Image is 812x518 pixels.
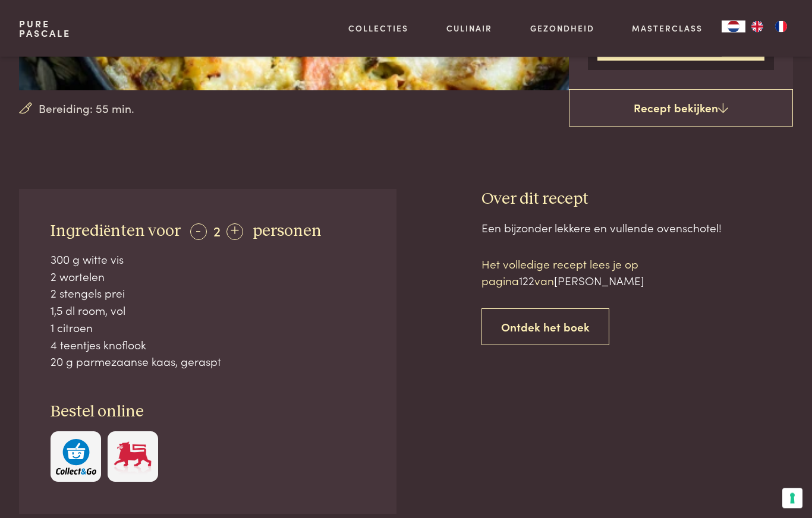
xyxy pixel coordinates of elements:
a: Masterclass [632,22,703,34]
h3: Bestel online [51,402,365,423]
div: Een bijzonder lekkere en vullende ovenschotel! [481,220,793,237]
a: Ontdek het boek [481,309,609,346]
div: 300 g witte vis [51,251,365,269]
a: NL [722,21,745,33]
div: 1 citroen [51,320,365,337]
div: + [226,224,243,241]
a: EN [745,21,769,33]
a: Collecties [348,22,408,34]
h3: Over dit recept [481,189,793,210]
span: [PERSON_NAME] [554,273,644,289]
span: 2 [213,221,221,241]
img: c308188babc36a3a401bcb5cb7e020f4d5ab42f7cacd8327e500463a43eeb86c.svg [56,440,96,476]
a: Recept bekijken [569,90,793,128]
aside: Language selected: Nederlands [722,21,793,33]
a: Culinair [446,22,492,34]
div: Language [722,21,745,33]
a: FR [769,21,793,33]
div: 2 wortelen [51,269,365,286]
button: Uw voorkeuren voor toestemming voor trackingtechnologieën [782,488,802,508]
div: 4 teentjes knoflook [51,337,365,354]
div: 20 g parmezaanse kaas, geraspt [51,353,365,371]
ul: Language list [745,21,793,33]
div: - [190,224,207,241]
p: Het volledige recept lees je op pagina van [481,256,684,290]
span: personen [253,223,322,240]
span: Ingrediënten voor [51,223,181,240]
span: Bereiding: 55 min. [39,100,134,118]
div: 2 stengels prei [51,285,365,302]
span: 122 [519,273,534,289]
img: Delhaize [112,440,153,476]
a: Gezondheid [530,22,594,34]
div: 1,5 dl room, vol [51,302,365,320]
a: PurePascale [19,19,71,38]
